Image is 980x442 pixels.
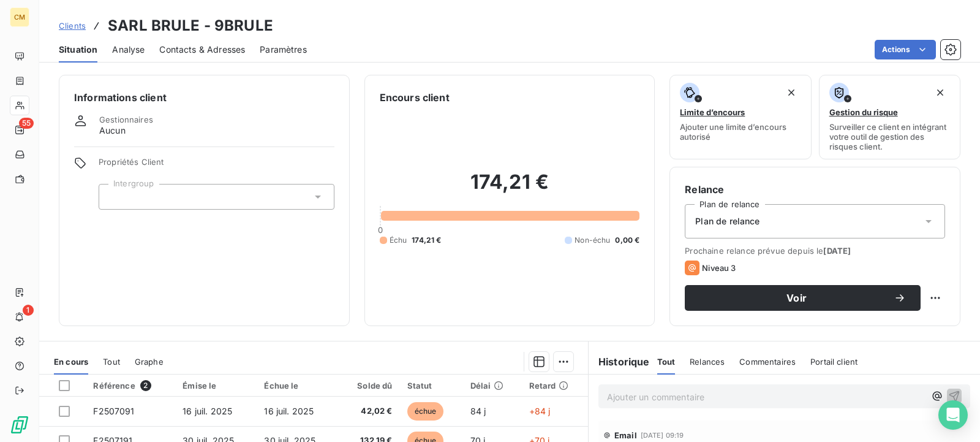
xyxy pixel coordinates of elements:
[823,246,851,256] span: [DATE]
[93,380,168,391] div: Référence
[378,225,383,235] span: 0
[23,305,34,316] span: 1
[875,40,936,59] button: Actions
[615,235,639,246] span: 0,00 €
[829,122,950,151] span: Surveiller ce client en intégrant votre outil de gestion des risques client.
[685,246,945,256] span: Prochaine relance prévue depuis le
[685,285,921,311] button: Voir
[470,406,486,416] span: 84 j
[589,354,650,369] h6: Historique
[699,293,894,303] span: Voir
[829,107,898,117] span: Gestion du risque
[260,44,307,56] span: Paramètres
[641,432,684,439] span: [DATE] 09:19
[614,430,637,440] span: Email
[690,357,725,367] span: Relances
[390,235,407,246] span: Échu
[10,7,29,27] div: CM
[380,90,450,105] h6: Encours client
[103,357,120,367] span: Tout
[470,381,514,391] div: Délai
[264,406,314,416] span: 16 juil. 2025
[140,380,151,391] span: 2
[680,107,745,117] span: Limite d’encours
[685,182,945,197] h6: Relance
[680,122,801,142] span: Ajouter une limite d’encours autorisé
[93,406,134,416] span: F2507091
[54,357,88,367] span: En cours
[10,415,29,435] img: Logo LeanPay
[345,381,392,391] div: Solde dû
[407,381,456,391] div: Statut
[59,21,86,31] span: Clients
[938,400,968,430] div: Open Intercom Messenger
[99,157,334,174] span: Propriétés Client
[695,215,759,227] span: Plan de relance
[99,115,153,124] span: Gestionnaires
[412,235,441,246] span: 174,21 €
[19,118,34,129] span: 55
[702,263,736,273] span: Niveau 3
[657,357,676,367] span: Tout
[112,44,145,56] span: Analyse
[380,170,640,207] h2: 174,21 €
[819,75,960,159] button: Gestion du risqueSurveiller ce client en intégrant votre outil de gestion des risques client.
[109,191,119,202] input: Ajouter une valeur
[529,406,551,416] span: +84 j
[407,402,444,421] span: échue
[575,235,610,246] span: Non-échu
[345,405,392,417] span: 42,02 €
[159,44,245,56] span: Contacts & Adresses
[99,124,126,137] span: Aucun
[108,15,273,37] h3: SARL BRULE - 9BRULE
[529,381,581,391] div: Retard
[59,44,97,56] span: Situation
[74,90,334,105] h6: Informations client
[183,406,232,416] span: 16 juil. 2025
[183,381,249,391] div: Émise le
[135,357,164,367] span: Graphe
[669,75,811,159] button: Limite d’encoursAjouter une limite d’encours autorisé
[264,381,331,391] div: Échue le
[810,357,858,367] span: Portail client
[739,357,796,367] span: Commentaires
[59,20,86,32] a: Clients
